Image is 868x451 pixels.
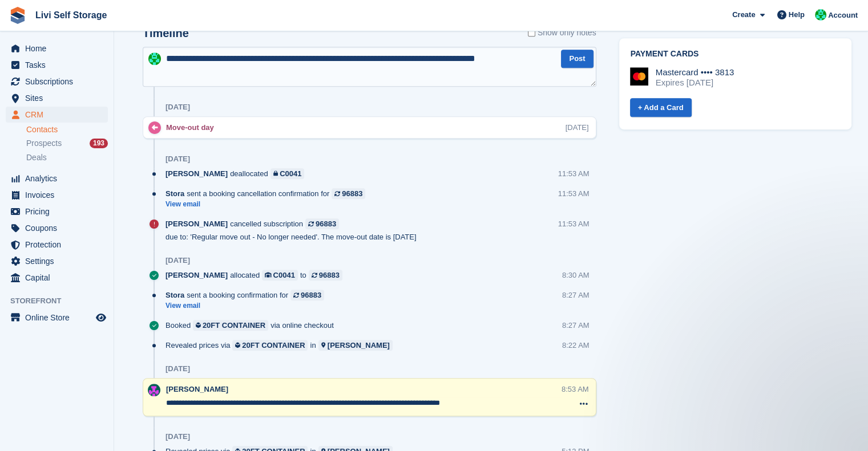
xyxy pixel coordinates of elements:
[342,188,362,199] div: 96883
[562,320,590,331] div: 8:27 AM
[165,168,228,179] span: [PERSON_NAME]
[316,218,336,229] div: 96883
[6,270,108,286] a: menu
[165,301,330,311] a: View email
[203,320,265,331] div: 20FT CONTAINER
[90,139,108,148] div: 193
[148,52,161,65] img: Joe Robertson
[6,170,108,186] a: menu
[31,6,111,25] a: Livi Self Storage
[558,218,590,229] div: 11:53 AM
[25,253,94,269] span: Settings
[165,218,228,229] span: [PERSON_NAME]
[301,290,321,300] div: 96883
[9,7,26,24] img: stora-icon-8386f47178a22dfd0bd8f6a31ec36ba5ce8667c1dd55bd0f319d3a0aa187defe.svg
[789,9,805,21] span: Help
[165,218,558,242] div: cancelled subscription due to: 'Regular move out - No longer needed'. The move-out date is [DATE]
[26,152,108,164] a: Deals
[25,74,94,90] span: Subscriptions
[318,340,393,351] a: [PERSON_NAME]
[25,107,94,123] span: CRM
[25,187,94,203] span: Invoices
[25,170,94,186] span: Analytics
[25,40,94,56] span: Home
[6,40,108,56] a: menu
[558,188,590,199] div: 11:53 AM
[165,290,330,300] div: sent a booking confirmation for
[25,237,94,253] span: Protection
[656,67,734,78] div: Mastercard •••• 3813
[319,270,340,281] div: 96883
[25,204,94,220] span: Pricing
[6,74,108,90] a: menu
[165,188,371,199] div: sent a booking cancellation confirmation for
[6,220,108,236] a: menu
[630,98,692,117] a: + Add a Card
[165,364,190,373] div: [DATE]
[25,220,94,236] span: Coupons
[242,340,305,351] div: 20FT CONTAINER
[6,204,108,220] a: menu
[165,103,190,112] div: [DATE]
[6,90,108,106] a: menu
[815,9,826,21] img: Joe Robertson
[558,168,590,179] div: 11:53 AM
[165,200,371,209] a: View email
[273,270,295,281] div: C0041
[828,10,858,21] span: Account
[631,50,840,59] h2: Payment cards
[148,384,160,396] img: Graham Cameron
[165,256,190,265] div: [DATE]
[26,124,108,135] a: Contacts
[94,311,108,324] a: Preview store
[6,187,108,203] a: menu
[280,168,301,179] div: C0041
[26,137,108,149] a: Prospects 193
[10,295,114,307] span: Storefront
[309,270,342,281] a: 96883
[165,270,348,281] div: allocated to
[6,237,108,253] a: menu
[6,57,108,73] a: menu
[165,155,190,164] div: [DATE]
[25,90,94,106] span: Sites
[143,27,189,40] h2: Timeline
[25,310,94,326] span: Online Store
[166,122,220,133] div: Move-out day
[562,270,590,281] div: 8:30 AM
[193,320,268,331] a: 20FT CONTAINER
[26,138,62,149] span: Prospects
[165,168,310,179] div: deallocated
[562,340,590,351] div: 8:22 AM
[328,340,390,351] div: [PERSON_NAME]
[25,57,94,73] span: Tasks
[656,78,734,88] div: Expires [DATE]
[732,9,755,21] span: Create
[165,432,190,441] div: [DATE]
[271,168,305,179] a: C0041
[165,270,228,281] span: [PERSON_NAME]
[6,310,108,326] a: menu
[566,122,589,133] div: [DATE]
[528,27,535,39] input: Show only notes
[6,253,108,269] a: menu
[166,385,228,393] span: [PERSON_NAME]
[562,290,590,300] div: 8:27 AM
[561,50,593,68] button: Post
[26,152,47,163] span: Deals
[165,290,184,300] span: Stora
[562,384,589,395] div: 8:53 AM
[262,270,298,281] a: C0041
[290,290,324,300] a: 96883
[25,270,94,286] span: Capital
[528,27,596,39] label: Show only notes
[232,340,308,351] a: 20FT CONTAINER
[165,340,398,351] div: Revealed prices via in
[332,188,365,199] a: 96883
[305,218,339,229] a: 96883
[165,320,340,331] div: Booked via online checkout
[6,107,108,123] a: menu
[630,67,648,86] img: Mastercard Logo
[165,188,184,199] span: Stora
